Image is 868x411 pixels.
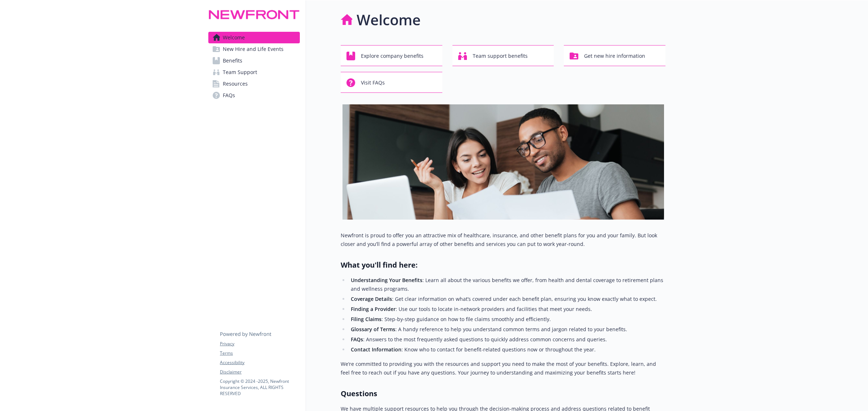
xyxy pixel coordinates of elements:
h1: Welcome [357,9,421,31]
button: Visit FAQs [341,72,442,93]
li: : Step-by-step guidance on how to file claims smoothly and efficiently. [349,315,665,324]
a: Disclaimer [220,369,299,375]
strong: Understanding Your Benefits [351,277,422,284]
span: Team support benefits [473,49,528,63]
strong: Glossary of Terms [351,326,395,333]
a: Terms [220,350,299,356]
span: Resources [223,78,248,90]
span: Visit FAQs [361,76,385,90]
a: Team Support [208,66,300,78]
a: FAQs [208,90,300,101]
span: Explore company benefits [361,49,424,63]
span: FAQs [223,90,235,101]
strong: FAQs [351,336,363,343]
a: Accessibility [220,359,299,366]
button: Team support benefits [452,45,554,66]
span: Benefits [223,55,242,66]
span: Team Support [223,66,257,78]
strong: Filing Claims [351,316,382,323]
span: New Hire and Life Events [223,43,284,55]
h2: Questions [341,389,665,399]
span: Get new hire information [584,49,645,63]
li: : Answers to the most frequently asked questions to quickly address common concerns and queries. [349,335,665,344]
p: Copyright © 2024 - 2025 , Newfront Insurance Services, ALL RIGHTS RESERVED [220,378,299,397]
a: Privacy [220,341,299,347]
p: Newfront is proud to offer you an attractive mix of healthcare, insurance, and other benefit plan... [341,231,665,248]
li: : Get clear information on what’s covered under each benefit plan, ensuring you know exactly what... [349,295,665,303]
p: We’re committed to providing you with the resources and support you need to make the most of your... [341,360,665,377]
span: Welcome [223,32,245,43]
img: overview page banner [342,104,664,220]
a: New Hire and Life Events [208,43,300,55]
button: Get new hire information [564,45,665,66]
li: : Learn all about the various benefits we offer, from health and dental coverage to retirement pl... [349,276,665,293]
a: Benefits [208,55,300,66]
h2: What you'll find here: [341,260,665,270]
li: : Know who to contact for benefit-related questions now or throughout the year. [349,345,665,354]
a: Resources [208,78,300,90]
strong: Coverage Details [351,295,392,302]
li: : A handy reference to help you understand common terms and jargon related to your benefits. [349,325,665,334]
li: : Use our tools to locate in-network providers and facilities that meet your needs. [349,305,665,313]
strong: Contact Information [351,346,401,353]
a: Welcome [208,32,300,43]
strong: Finding a Provider [351,306,396,312]
button: Explore company benefits [341,45,442,66]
